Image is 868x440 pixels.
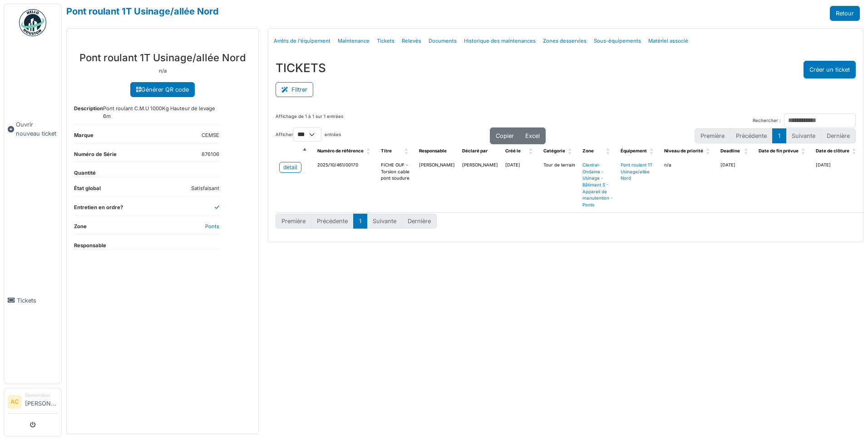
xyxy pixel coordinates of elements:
[314,158,377,212] td: 2025/10/461/00170
[801,144,807,158] span: Date de fin prévue: Activate to sort
[317,148,364,153] span: Numéro de référence
[590,30,645,52] a: Sous-équipements
[664,148,703,153] span: Niveau de priorité
[582,148,594,153] span: Zone
[759,148,799,153] span: Date de fin prévue
[366,144,372,158] span: Numéro de référence: Activate to sort
[816,148,849,153] span: Date de clôture
[130,82,195,97] a: Générer QR code
[25,392,58,411] li: [PERSON_NAME]
[74,105,103,124] dt: Description
[74,52,251,64] h3: Pont roulant 1T Usinage/allée Nord
[525,132,540,139] span: Excel
[74,151,117,162] dt: Numéro de Série
[4,41,61,217] a: Ouvrir nouveau ticket
[398,30,425,52] a: Relevés
[16,120,58,137] span: Ouvrir nouveau ticket
[706,144,711,158] span: Niveau de priorité: Activate to sort
[276,214,437,229] nav: pagination
[621,162,652,181] a: Pont roulant 1T Usinage/allée Nord
[66,6,219,17] a: Pont roulant 1T Usinage/allée Nord
[276,127,341,142] label: Afficher entrées
[19,9,46,36] img: Badge_color-CXgf-gQk.svg
[496,132,514,139] span: Copier
[772,128,786,143] button: 1
[205,223,219,230] a: Ponts
[462,148,488,153] span: Déclaré par
[293,127,321,142] select: Afficherentrées
[419,148,447,153] span: Responsable
[645,30,692,52] a: Matériel associé
[621,148,647,153] span: Équipement
[519,127,546,144] button: Excel
[202,132,219,139] dd: CEMSE
[720,148,740,153] span: Deadline
[191,185,219,192] dd: Satisfaisant
[74,185,101,196] dt: État global
[852,144,858,158] span: Date de clôture: Activate to sort
[717,158,755,212] td: [DATE]
[404,144,410,158] span: Titre: Activate to sort
[744,144,750,158] span: Deadline: Activate to sort
[25,392,58,399] div: Demandeur
[276,113,343,127] div: Affichage de 1 à 1 sur 1 entrées
[276,82,313,97] button: Filtrer
[17,296,58,305] span: Tickets
[74,132,94,143] dt: Marque
[276,61,326,75] h3: TICKETS
[502,158,540,212] td: [DATE]
[695,128,856,143] nav: pagination
[74,169,96,177] dt: Quantité
[830,6,860,21] a: Retour
[103,105,219,120] dd: Pont roulant C.M.U 1000Kg Hauteur de levage 6m
[540,158,579,212] td: Tour de terrain
[4,217,61,384] a: Tickets
[283,163,297,171] div: detail
[460,30,539,52] a: Historique des maintenances
[334,30,373,52] a: Maintenance
[74,242,106,249] dt: Responsable
[415,158,459,212] td: [PERSON_NAME]
[377,158,415,212] td: FICHE OUF - Torsion cable pont soudure
[606,144,612,158] span: Zone: Activate to sort
[804,61,856,78] button: Créer un ticket
[381,148,392,153] span: Titre
[753,117,781,124] label: Rechercher :
[650,144,655,158] span: Équipement: Activate to sort
[353,214,367,229] button: 1
[582,162,613,207] a: Clextral-Ondaine - Usinage - Bâtiment S - Appareil de manutention - Ponts
[490,127,520,144] button: Copier
[279,162,301,173] a: detail
[529,144,534,158] span: Créé le: Activate to sort
[8,395,21,409] li: AC
[74,67,251,75] p: n/a
[505,148,521,153] span: Créé le
[539,30,590,52] a: Zones desservies
[8,392,58,414] a: AC Demandeur[PERSON_NAME]
[812,158,863,212] td: [DATE]
[74,204,123,215] dt: Entretien en ordre?
[543,148,565,153] span: Catégorie
[373,30,398,52] a: Tickets
[202,151,219,158] dd: 876106
[568,144,573,158] span: Catégorie: Activate to sort
[425,30,460,52] a: Documents
[270,30,334,52] a: Arrêts de l'équipement
[661,158,717,212] td: n/a
[459,158,502,212] td: [PERSON_NAME]
[74,223,87,234] dt: Zone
